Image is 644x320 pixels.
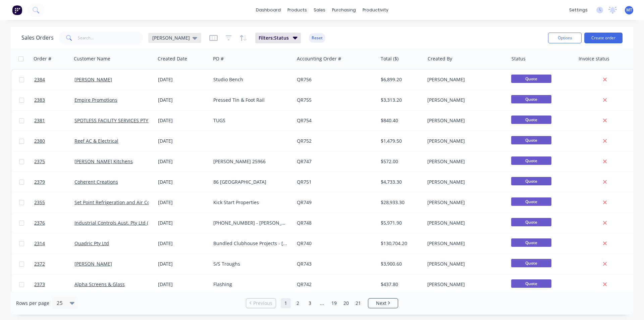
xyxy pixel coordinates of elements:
span: Filters: Status [259,35,289,41]
span: Quote [511,116,551,124]
a: dashboard [253,5,284,15]
a: Page 3 [305,298,315,308]
div: $1,479.50 [381,138,420,144]
div: sales [310,5,329,15]
a: Previous page [246,300,276,307]
span: 2373 [34,281,45,288]
span: 2383 [34,97,45,103]
a: Page 20 [341,298,351,308]
div: Kick Start Properties [213,199,288,206]
div: Created By [428,55,452,62]
a: SPOTLESS FACILITY SERVICES PTY. LTD [74,117,159,124]
a: Next page [368,300,398,307]
a: 2379 [34,172,74,192]
span: 2384 [34,76,45,83]
div: [DATE] [158,97,208,103]
div: $3,900.60 [381,261,420,267]
a: Coherent Creations [74,179,118,185]
span: 2314 [34,240,45,247]
a: QR740 [297,240,312,246]
div: [PERSON_NAME] [427,240,502,247]
span: Quote [511,197,551,206]
input: Search... [78,31,143,45]
div: [PERSON_NAME] [427,261,502,267]
span: Quote [511,156,551,165]
a: QR743 [297,261,312,267]
span: 2372 [34,261,45,267]
span: [PERSON_NAME] [152,34,190,41]
div: [PERSON_NAME] [427,281,502,288]
div: Created Date [158,55,187,62]
span: Quote [511,238,551,247]
a: Page 21 [353,298,363,308]
a: 2372 [34,254,74,274]
div: $437.80 [381,281,420,288]
span: Quote [511,75,551,83]
div: $5,971.90 [381,220,420,226]
a: Quadric Pty Ltd [74,240,109,246]
div: 86 [GEOGRAPHIC_DATA] [213,179,288,185]
div: [PERSON_NAME] 25966 [213,158,288,165]
div: Studio Bench [213,76,288,83]
span: 2375 [34,158,45,165]
span: 2380 [34,138,45,144]
div: [DATE] [158,199,208,206]
div: [PHONE_NUMBER] - [PERSON_NAME] Terrace Switchboard [213,220,288,226]
a: QR751 [297,179,312,185]
span: MT [626,7,632,13]
div: Pressed Tin & Foot Rail [213,97,288,103]
div: [PERSON_NAME] [427,97,502,103]
div: $4,733.30 [381,179,420,185]
div: Status [512,55,526,62]
span: Next [376,300,386,307]
div: [PERSON_NAME] [427,76,502,83]
button: Reset [309,33,325,43]
div: $6,899.20 [381,76,420,83]
div: $840.40 [381,117,420,124]
button: Filters:Status [255,33,301,43]
span: Quote [511,177,551,185]
div: TUGS [213,117,288,124]
div: Order # [34,55,51,62]
a: [PERSON_NAME] [74,76,112,83]
div: [PERSON_NAME] [427,158,502,165]
div: [DATE] [158,76,208,83]
div: [DATE] [158,261,208,267]
a: [PERSON_NAME] [74,261,112,267]
a: Empire Promotions [74,97,117,103]
div: S/S Troughs [213,261,288,267]
a: Industrial Controls Aust. Pty Ltd (ICA) [74,220,157,226]
a: 2381 [34,110,74,131]
div: $572.00 [381,158,420,165]
span: 2381 [34,117,45,124]
div: [DATE] [158,158,208,165]
a: 2380 [34,131,74,151]
div: Total ($) [381,55,398,62]
button: Options [548,33,582,43]
img: Factory [12,5,22,15]
a: QR747 [297,158,312,165]
a: 2355 [34,192,74,213]
div: [DATE] [158,138,208,144]
a: 2383 [34,90,74,110]
a: Page 19 [329,298,339,308]
a: Set Point Refrigeration and Air Conditioning [74,199,173,205]
div: [DATE] [158,281,208,288]
span: 2379 [34,179,45,185]
button: Create order [584,33,623,43]
div: $28,933.30 [381,199,420,206]
div: [DATE] [158,240,208,247]
div: [PERSON_NAME] [427,220,502,226]
div: settings [566,5,591,15]
div: products [284,5,310,15]
div: Bundled Clubhouse Projects - [GEOGRAPHIC_DATA], [GEOGRAPHIC_DATA], [GEOGRAPHIC_DATA], [PERSON_NAME] [213,240,288,247]
span: Quote [511,136,551,144]
span: Quote [511,95,551,103]
span: Previous [253,300,272,307]
a: Page 1 is your current page [281,298,291,308]
h1: Sales Orders [21,35,54,41]
span: 2355 [34,199,45,206]
a: QR748 [297,220,312,226]
div: $130,704.20 [381,240,420,247]
a: 2314 [34,233,74,254]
